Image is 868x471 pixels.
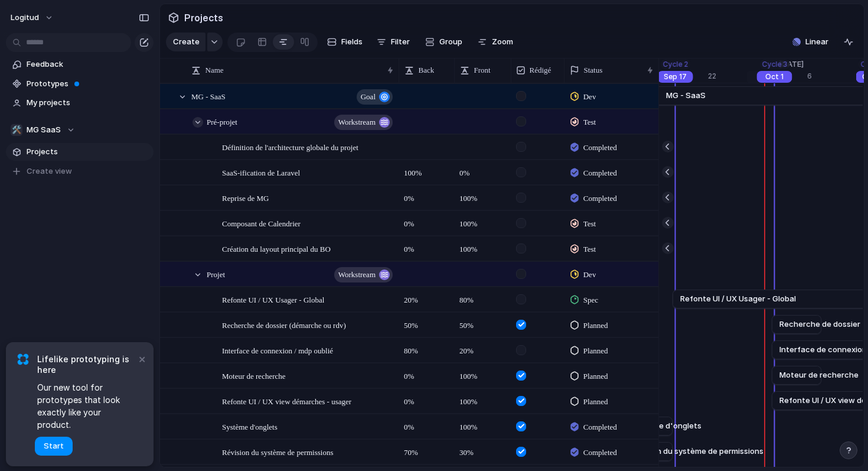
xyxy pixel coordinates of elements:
span: Planned [583,320,608,332]
span: 100% [455,186,510,204]
div: 6 [807,71,857,82]
span: Fields [341,36,363,48]
span: Composant de Calendrier [222,216,301,230]
a: Interface de connexion / mdp oublié [779,341,863,359]
span: Completed [583,142,617,154]
span: Test [583,218,596,230]
div: Cycle 2 [660,59,690,70]
span: Completed [583,447,617,459]
span: SaaS-ification de Laravel [222,165,300,179]
span: Linear [805,36,828,48]
span: Système d'onglets [631,420,701,432]
span: Définition de l'architecture globale du projet [222,140,358,154]
span: logitud [11,12,39,24]
button: workstream [334,115,393,130]
span: workstream [338,267,376,283]
a: Système d'onglets [631,417,665,435]
button: Create [166,33,205,51]
span: 0% [455,161,510,179]
span: Planned [583,396,608,408]
span: Refonte UI / UX Usager - Global [222,293,324,306]
a: My projects [6,94,154,112]
button: logitud [5,8,60,27]
a: Feedback [6,56,154,73]
span: 0% [399,364,453,382]
button: Dismiss [135,352,149,366]
span: Completed [583,193,617,204]
button: 🛠️MG SaaS [6,121,154,139]
span: Spec [583,294,598,306]
span: 50% [455,313,510,332]
span: MG - SaaS [666,90,706,102]
span: Group [439,36,462,48]
span: Reprise de MG [222,191,269,204]
span: 70% [399,440,453,459]
button: Create view [6,163,154,180]
span: 100% [455,415,510,433]
button: Filter [372,33,415,51]
button: Linear [788,33,833,51]
span: Pré-projet [207,115,237,128]
span: Feedback [27,59,149,70]
a: Moteur de recherche [779,366,814,384]
span: Lifelike prototyping is here [37,354,136,375]
span: Révision du système de permissions [222,445,334,459]
button: Zoom [473,33,518,51]
span: Projects [27,146,149,158]
span: Projects [182,7,226,28]
a: Recherche de dossier (démarche ou rdv) [779,316,814,333]
span: 100% [455,237,510,255]
span: 100% [455,212,510,230]
div: Cycle 3 [759,59,789,70]
span: Prototypes [27,78,149,90]
span: Create view [27,165,72,177]
span: Completed [583,421,617,433]
div: Sep 17 [658,71,693,83]
span: Moteur de recherche [779,369,859,381]
button: goal [357,89,393,105]
span: 0% [399,212,453,230]
span: 0% [399,415,453,433]
div: Oct 1 [757,71,792,83]
span: Refonte UI / UX Usager - Global [680,293,796,305]
a: Prototypes [6,75,154,93]
span: 80% [399,339,453,357]
div: 🛠️ [11,124,22,136]
span: 20% [399,288,453,306]
span: Système d'onglets [222,420,278,433]
button: Start [35,437,73,456]
span: My projects [27,97,149,109]
button: Group [419,33,468,51]
button: workstream [334,267,393,282]
span: goal [361,89,376,105]
span: 20% [455,339,510,357]
span: 100% [455,389,510,408]
span: 30% [455,440,510,459]
button: Fields [322,33,367,51]
span: 100% [455,364,510,382]
span: Recherche de dossier (démarche ou rdv) [222,318,346,332]
span: 100% [399,161,453,179]
a: Révision du système de permissions [631,443,665,460]
span: Start [44,440,64,452]
span: Interface de connexion / mdp oublié [222,343,333,357]
span: [DATE] [772,59,811,70]
span: MG - SaaS [191,89,226,103]
span: Test [583,243,596,255]
span: 0% [399,237,453,255]
span: 50% [399,313,453,332]
span: MG SaaS [27,124,61,136]
span: 0% [399,389,453,408]
span: Our new tool for prototypes that look exactly like your product. [37,381,136,431]
span: Dev [583,269,596,281]
div: 22 [708,71,758,82]
span: workstream [338,114,376,131]
span: Filter [391,36,410,48]
a: Projects [6,143,154,161]
span: Moteur de recherche [222,369,286,382]
span: Dev [583,91,596,103]
span: Projet [207,267,225,281]
span: Test [583,116,596,128]
span: Zoom [492,36,513,48]
span: Refonte UI / UX view démarches - usager [222,394,351,408]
